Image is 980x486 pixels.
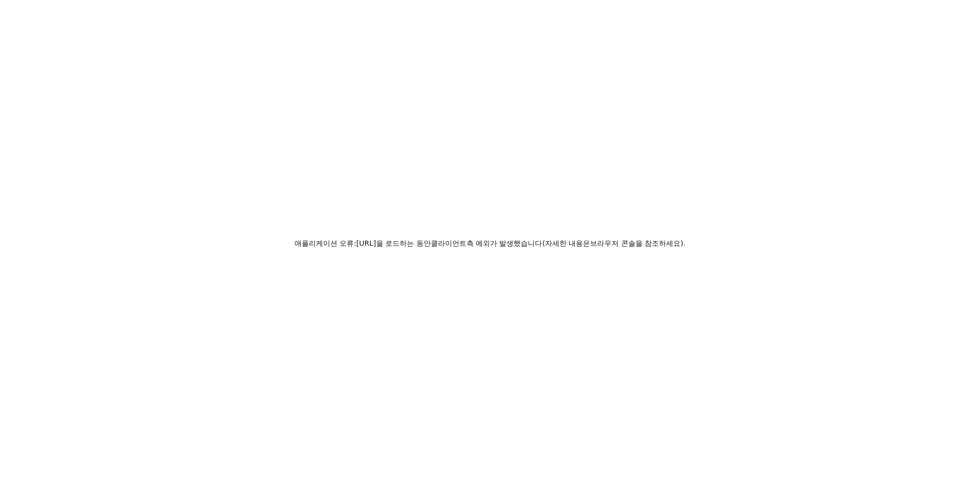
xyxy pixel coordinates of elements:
[467,239,543,247] font: 측 예외가 발생했습니다
[545,239,590,247] font: 자세한 내용은
[295,239,356,247] font: 애플리케이션 오류:
[431,239,467,247] font: 클라이언트
[590,239,685,247] font: 브라우저 콘솔을 참조하세요).
[356,239,431,247] font: [URL]을 로드하는 동안
[542,239,545,247] font: (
